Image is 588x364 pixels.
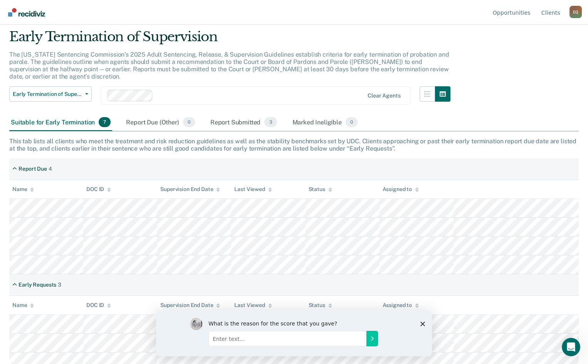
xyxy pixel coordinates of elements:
[12,186,34,193] div: Name
[234,186,272,193] div: Last Viewed
[124,114,196,131] div: Report Due (Other)0
[570,6,582,18] button: Profile dropdown button
[209,114,279,131] div: Report Submitted3
[18,282,56,288] div: Early Requests
[156,310,432,356] iframe: Survey by Kim from Recidiviz
[58,282,61,288] div: 3
[309,186,332,193] div: Status
[13,91,82,97] span: Early Termination of Supervision
[18,166,47,172] div: Report Due
[12,302,34,309] div: Name
[160,302,220,309] div: Supervision End Date
[86,302,111,309] div: DOC ID
[183,117,195,127] span: 0
[383,186,419,193] div: Assigned to
[9,278,64,291] div: Early Requests3
[9,51,449,81] p: The [US_STATE] Sentencing Commission’s 2025 Adult Sentencing, Release, & Supervision Guidelines e...
[309,302,332,309] div: Status
[346,117,358,127] span: 0
[264,117,277,127] span: 3
[9,86,92,102] button: Early Termination of Supervision
[9,138,579,152] div: This tab lists all clients who meet the treatment and risk reduction guidelines as well as the st...
[49,166,52,172] div: 4
[234,302,272,309] div: Last Viewed
[86,186,111,193] div: DOC ID
[383,302,419,309] div: Assigned to
[562,338,580,356] iframe: Intercom live chat
[570,6,582,18] div: E Q
[160,186,220,193] div: Supervision End Date
[368,92,400,99] div: Clear agents
[8,8,45,17] img: Recidiviz
[291,114,360,131] div: Marked Ineligible0
[9,163,55,175] div: Report Due4
[9,114,112,131] div: Suitable for Early Termination7
[99,117,111,127] span: 7
[9,29,450,51] div: Early Termination of Supervision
